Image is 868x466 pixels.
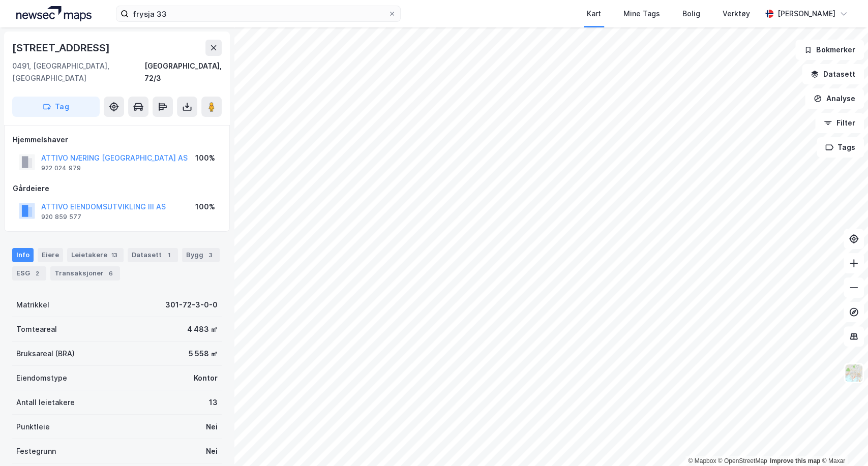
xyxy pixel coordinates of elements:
div: 100% [195,201,215,213]
div: Matrikkel [16,299,49,311]
div: Info [12,248,34,262]
button: Bokmerker [795,40,864,60]
div: Bolig [682,8,700,20]
button: Filter [815,113,864,133]
div: [PERSON_NAME] [777,8,835,20]
div: Antall leietakere [16,396,75,409]
div: Festegrunn [16,445,56,457]
div: Nei [206,421,218,433]
div: ESG [12,266,46,281]
div: Transaksjoner [50,266,120,281]
div: 2 [32,268,42,278]
div: [STREET_ADDRESS] [12,40,112,56]
div: Datasett [128,248,178,262]
div: 922 024 979 [41,164,81,172]
button: Tag [12,97,100,117]
div: 4 483 ㎡ [187,323,218,335]
div: [GEOGRAPHIC_DATA], 72/3 [144,60,222,84]
div: 1 [164,250,174,260]
div: Bruksareal (BRA) [16,348,75,360]
div: Tomteareal [16,323,57,335]
div: Kontrollprogram for chat [817,417,868,466]
div: Nei [206,445,218,457]
div: 0491, [GEOGRAPHIC_DATA], [GEOGRAPHIC_DATA] [12,60,144,84]
input: Søk på adresse, matrikkel, gårdeiere, leietakere eller personer [129,6,388,21]
div: 5 558 ㎡ [189,348,218,360]
div: Kart [587,8,601,20]
div: Kontor [194,372,218,384]
div: Eiendomstype [16,372,67,384]
div: 13 [109,250,119,260]
a: OpenStreetMap [718,457,767,464]
button: Tags [817,137,864,158]
div: 301-72-3-0-0 [165,299,218,311]
div: Leietakere [67,248,124,262]
div: Verktøy [723,8,750,20]
button: Analyse [805,88,864,109]
div: 13 [209,396,218,409]
div: Bygg [182,248,220,262]
a: Mapbox [688,457,716,464]
div: 920 859 577 [41,213,81,221]
iframe: Chat Widget [817,417,868,466]
button: Datasett [802,64,864,84]
div: 3 [205,250,216,260]
div: 100% [195,152,215,164]
div: 6 [106,268,116,278]
div: Mine Tags [623,8,660,20]
img: Z [844,363,863,383]
div: Gårdeiere [13,182,221,195]
div: Punktleie [16,421,50,433]
a: Improve this map [770,457,820,464]
img: logo.a4113a55bc3d86da70a041830d287a7e.svg [16,6,92,21]
div: Hjemmelshaver [13,134,221,146]
div: Eiere [38,248,63,262]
